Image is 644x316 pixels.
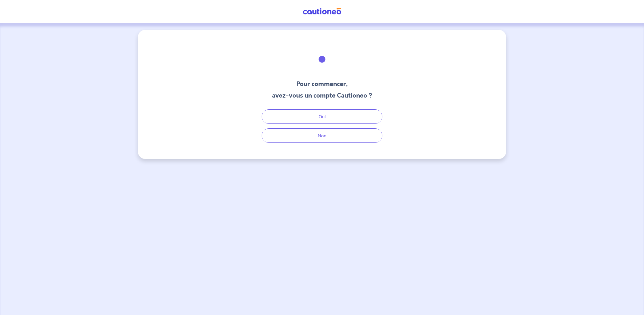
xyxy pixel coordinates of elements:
[272,79,372,89] h3: Pour commencer,
[306,44,338,75] img: illu_welcome.svg
[272,91,372,100] h3: avez-vous un compte Cautioneo ?
[262,128,382,143] button: Non
[262,109,382,124] button: Oui
[300,8,344,15] img: Cautioneo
